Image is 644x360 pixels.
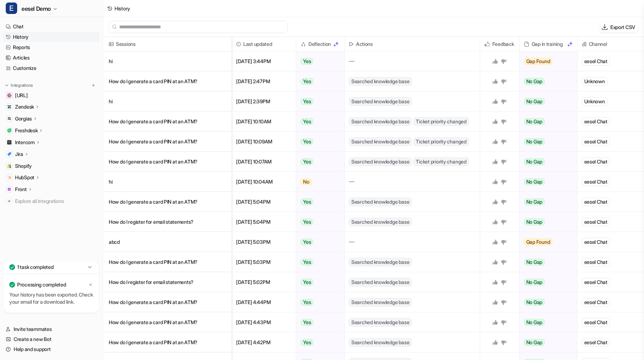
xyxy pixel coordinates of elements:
[349,218,412,226] span: Searched knowledge base
[3,22,100,32] a: Chat
[15,115,32,122] p: Gorgias
[3,82,35,89] button: Integrations
[15,139,35,146] p: Intercom
[524,259,545,266] span: No Gap
[15,103,34,110] p: Zendesk
[519,312,572,332] button: No Gap
[7,105,11,109] img: Zendesk
[301,98,313,105] span: Yes
[519,332,572,352] button: No Gap
[109,112,226,132] p: How do I generate a card PIN at an ATM?
[3,324,100,334] a: Invite teammates
[582,77,608,86] div: Unknown
[522,37,574,51] div: Gap in training
[6,198,13,205] img: explore all integrations
[7,93,11,98] img: docs.eesel.ai
[235,91,293,112] span: [DATE] 2:39PM
[296,332,340,352] button: Yes
[296,272,340,292] button: Yes
[296,172,340,192] button: No
[349,137,412,146] span: Searched knowledge base
[4,83,9,88] img: expand menu
[524,218,545,226] span: No Gap
[109,71,226,91] p: How do I generate a card PIN at an ATM?
[11,82,33,88] p: Integrations
[109,332,226,352] p: How do I generate a card PIN at an ATM?
[519,172,572,192] button: No Gap
[524,98,545,105] span: No Gap
[582,278,610,286] div: eesel Chat
[296,71,340,91] button: Yes
[21,4,51,14] span: eesel Demo
[235,152,293,172] span: [DATE] 10:07AM
[235,37,293,51] span: Last updated
[301,118,313,125] span: Yes
[301,178,312,185] span: No
[349,258,412,266] span: Searched knowledge base
[349,278,412,286] span: Searched knowledge base
[582,258,610,266] div: eesel Chat
[582,157,610,166] div: eesel Chat
[519,272,572,292] button: No Gap
[519,112,572,132] button: No Gap
[349,298,412,307] span: Searched knowledge base
[3,53,100,63] a: Articles
[7,140,11,145] img: Intercom
[524,198,545,205] span: No Gap
[296,212,340,232] button: Yes
[296,51,340,71] button: Yes
[519,152,572,172] button: No Gap
[301,58,313,65] span: Yes
[582,198,610,206] div: eesel Chat
[301,339,313,346] span: Yes
[15,127,38,134] p: Freshdesk
[582,57,610,66] div: eesel Chat
[296,232,340,252] button: Yes
[519,91,572,112] button: No Gap
[301,299,313,306] span: Yes
[519,232,572,252] button: Gap Found
[235,51,293,71] span: [DATE] 3:44PM
[599,22,638,32] button: Export CSV
[349,77,412,86] span: Searched knowledge base
[109,152,226,172] p: How do I generate a card PIN at an ATM?
[301,138,313,145] span: Yes
[106,37,229,51] span: Sessions
[3,90,100,100] a: docs.eesel.ai[URL]
[3,63,100,73] a: Customize
[492,37,514,51] h2: Feedback
[9,291,93,305] p: Your history has been exported. Check your email for a download link.
[109,312,226,332] p: How do I generate a card PIN at an ATM?
[582,218,610,226] div: eesel Chat
[413,157,469,166] span: Ticket priority changed
[15,151,23,158] p: Jira
[524,138,545,145] span: No Gap
[349,157,412,166] span: Searched knowledge base
[524,299,545,306] span: No Gap
[109,51,226,71] p: hi
[296,152,340,172] button: Yes
[7,128,11,133] img: Freshdesk
[17,281,66,288] p: Processing completed
[296,91,340,112] button: Yes
[519,51,572,71] button: Gap Found
[519,292,572,312] button: No Gap
[114,5,130,12] div: History
[109,212,226,232] p: How do I register for email statements?
[519,132,572,152] button: No Gap
[301,218,313,226] span: Yes
[413,117,469,126] span: Ticket priority changed
[235,272,293,292] span: [DATE] 5:02PM
[296,292,340,312] button: Yes
[91,83,96,88] img: menu_add.svg
[301,198,313,205] span: Yes
[582,318,610,327] div: eesel Chat
[301,158,313,165] span: Yes
[524,178,545,185] span: No Gap
[109,172,226,192] p: hi
[301,238,313,246] span: Yes
[582,97,608,106] div: Unknown
[7,152,11,156] img: Jira
[301,279,313,286] span: Yes
[15,195,97,207] span: Explore all integrations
